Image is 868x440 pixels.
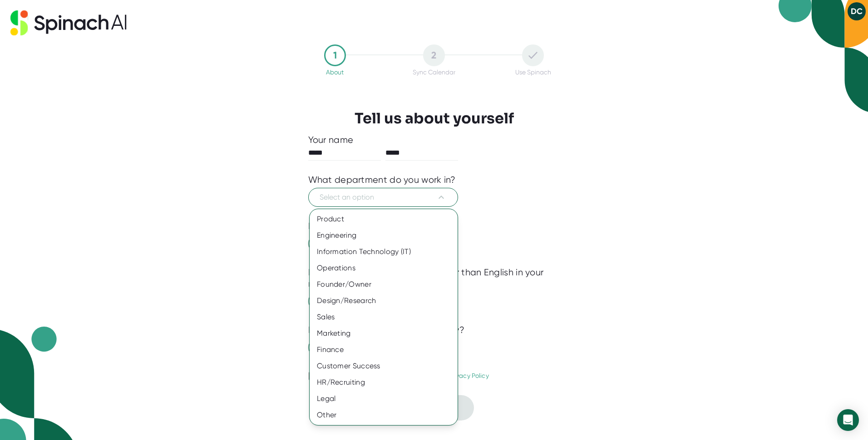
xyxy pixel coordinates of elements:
div: Finance [310,342,458,358]
div: Legal [310,391,458,407]
div: Design/Research [310,293,458,309]
div: Customer Success [310,358,458,374]
div: Engineering [310,227,458,244]
div: Other [310,407,458,423]
div: HR/Recruiting [310,374,458,391]
div: Sales [310,309,458,325]
div: Operations [310,260,458,276]
div: Founder/Owner [310,276,458,293]
div: Marketing [310,325,458,342]
div: Open Intercom Messenger [837,409,859,431]
div: Information Technology (IT) [310,244,458,260]
div: Product [310,211,458,227]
